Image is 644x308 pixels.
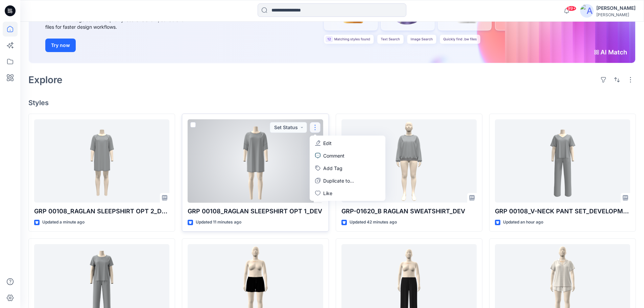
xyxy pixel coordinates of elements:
a: GRP 00108_RAGLAN SLEEPSHIRT OPT 2_DEV [34,119,169,203]
button: Try now [45,39,76,52]
p: Updated 42 minutes ago [350,219,397,226]
p: GRP-01620_B RAGLAN SWEATSHIRT_DEV [341,207,477,216]
p: Comment [323,152,344,159]
p: GRP 00108_RAGLAN SLEEPSHIRT OPT 2_DEV [34,207,169,216]
p: Updated 11 minutes ago [196,219,241,226]
p: Updated an hour ago [503,219,543,226]
p: Duplicate to... [323,177,354,184]
a: GRP 00108_RAGLAN SLEEPSHIRT OPT 1_DEV [188,119,323,203]
p: GRP 00108_RAGLAN SLEEPSHIRT OPT 1_DEV [188,207,323,216]
a: Edit [311,137,384,149]
div: Use text or image search to quickly locate relevant, editable .bw files for faster design workflows. [45,16,197,30]
img: avatar [580,4,594,18]
h4: Styles [28,99,636,107]
p: Edit [323,140,332,147]
div: [PERSON_NAME] [596,4,636,12]
h2: Explore [28,74,63,85]
p: GRP 00108_V-NECK PANT SET_DEVELOPMENT [495,207,630,216]
a: GRP 00108_V-NECK PANT SET_DEVELOPMENT [495,119,630,203]
p: Like [323,190,332,197]
a: GRP-01620_B RAGLAN SWEATSHIRT_DEV [341,119,477,203]
div: [PERSON_NAME] [596,12,636,17]
p: Updated a minute ago [42,219,85,226]
span: 99+ [566,6,576,11]
button: Add Tag [311,162,384,174]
